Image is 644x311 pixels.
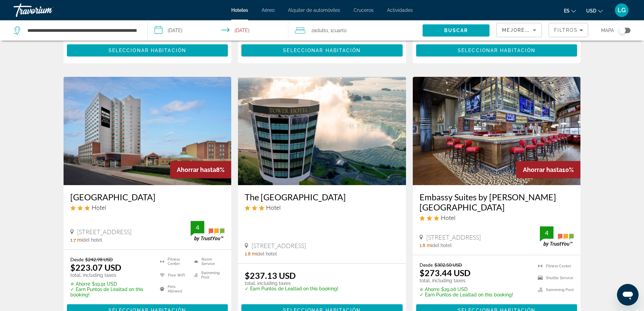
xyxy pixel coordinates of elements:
span: del hotel [257,251,277,257]
p: ✓ Earn Puntos de Lealtad on this booking! [420,292,513,297]
button: Search [423,24,490,37]
del: $302.50 USD [434,262,462,268]
div: 10% [516,161,580,178]
a: Cruceros [354,7,374,13]
div: 3 star Hotel [420,214,574,221]
span: [STREET_ADDRESS] [426,234,481,241]
a: Seleccionar habitación [416,46,577,53]
ins: $223.07 USD [70,262,121,272]
li: Fitness Center [157,257,191,267]
span: [STREET_ADDRESS] [252,242,306,249]
button: Filters [549,23,588,37]
span: Seleccionar habitación [109,48,186,53]
div: 3 star Hotel [70,204,225,211]
span: LG [618,7,626,14]
span: Mejores descuentos [502,27,570,33]
span: 1.7 mi [70,237,82,243]
span: Mapa [601,26,614,35]
button: Seleccionar habitación [241,44,403,57]
a: Travorium [14,1,81,19]
button: Seleccionar habitación [67,44,228,57]
p: ✓ Earn Puntos de Lealtad on this booking! [70,287,151,297]
div: 4 [540,229,553,237]
img: Niagara Fallsview Hotel & Suites [64,77,232,185]
li: Pets Allowed [157,284,191,294]
img: Embassy Suites by Hilton Niagara Falls Fallsview [413,77,581,185]
iframe: Botón para iniciar la ventana de mensajería [617,284,639,306]
span: 2 [311,26,328,35]
a: The [GEOGRAPHIC_DATA] [245,192,399,202]
span: Ahorrar hasta [177,166,216,173]
p: total, including taxes [420,278,513,283]
span: Desde [70,257,84,262]
input: Search hotel destination [27,25,137,36]
li: Fitness Center [534,262,574,270]
span: Seleccionar habitación [283,48,361,53]
p: total, including taxes [70,272,151,278]
p: $29.06 USD [420,287,513,292]
span: ✮ Ahorre [70,281,90,287]
a: Alquiler de automóviles [288,7,340,13]
span: Ahorrar hasta [523,166,562,173]
span: Hotel [266,204,281,211]
span: [STREET_ADDRESS] [77,228,132,236]
span: del hotel [432,243,452,248]
p: total, including taxes [245,281,338,286]
span: Seleccionar habitación [458,48,535,53]
span: es [564,8,570,14]
li: Room Service [191,257,225,267]
span: Hotel [441,214,455,221]
a: Seleccionar habitación [67,46,228,53]
span: ✮ Ahorre [420,287,439,292]
p: ✓ Earn Puntos de Lealtad on this booking! [245,286,338,291]
button: Change language [564,6,576,16]
span: Adulto [314,28,328,33]
a: Actividades [387,7,413,13]
div: 4 [191,223,204,231]
button: Select check in and out date [148,20,289,41]
span: del hotel [82,237,102,243]
ins: $237.13 USD [245,270,296,281]
span: 1.8 mi [420,243,432,248]
li: Shuttle Service [534,274,574,282]
button: Seleccionar habitación [416,44,577,57]
span: 1.8 mi [245,251,257,257]
img: The Tower Hotel Fallsview [238,77,406,185]
div: 8% [170,161,231,178]
button: Travelers: 2 adults, 0 children [288,20,423,41]
button: User Menu [613,3,630,17]
button: Change currency [586,6,603,16]
a: Aéreo [262,7,275,13]
p: $19.91 USD [70,281,151,287]
li: Swimming Pool [191,270,225,280]
del: $242.98 USD [85,257,113,262]
span: Hoteles [231,7,248,13]
span: Cuarto [332,28,347,33]
a: [GEOGRAPHIC_DATA] [70,192,225,202]
a: Seleccionar habitación [241,46,403,53]
span: Filtros [554,27,578,33]
div: 3 star Hotel [245,204,399,211]
span: Buscar [444,28,468,33]
li: Swimming Pool [534,286,574,294]
mat-select: Sort by [502,26,536,34]
span: Hotel [92,204,106,211]
span: Desde [420,262,433,268]
a: Embassy Suites by [PERSON_NAME][GEOGRAPHIC_DATA] [420,192,574,212]
img: TrustYou guest rating badge [191,221,224,241]
span: USD [586,8,596,14]
img: TrustYou guest rating badge [540,226,574,246]
ins: $273.44 USD [420,268,471,278]
li: Free WiFi [157,270,191,280]
button: Toggle map [614,27,630,34]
